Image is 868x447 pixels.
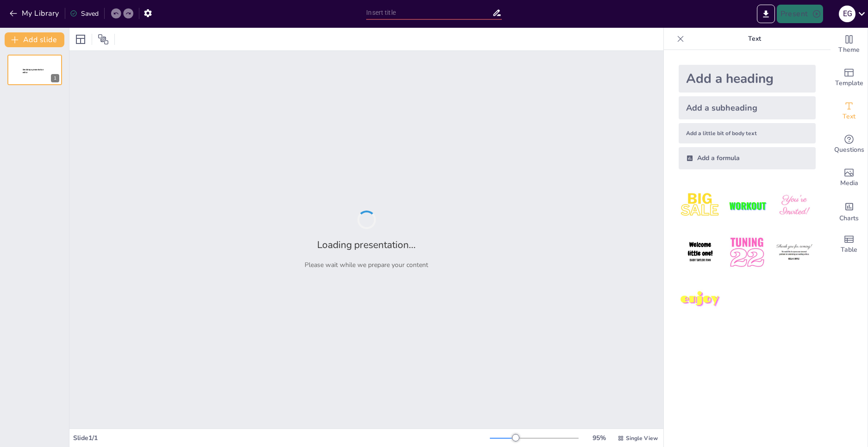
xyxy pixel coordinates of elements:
[831,128,868,161] div: Get real-time input from your audience
[98,34,109,45] span: Position
[773,184,816,227] img: 3.jpeg
[73,32,88,47] div: Layout
[757,5,775,23] button: Export to PowerPoint
[841,245,857,255] span: Table
[839,6,856,22] div: E G
[366,6,492,19] input: Insert title
[843,112,856,122] span: Text
[831,161,868,194] div: Add images, graphics, shapes or video
[23,68,44,74] span: Sendsteps presentation editor
[840,178,858,188] span: Media
[831,194,868,228] div: Add charts and graphs
[834,145,864,155] span: Questions
[679,184,722,227] img: 1.jpeg
[679,231,722,274] img: 4.jpeg
[835,78,863,88] span: Template
[679,278,722,321] img: 7.jpeg
[679,96,816,119] div: Add a subheading
[7,55,62,85] div: 1
[688,28,821,50] p: Text
[73,434,490,442] div: Slide 1 / 1
[839,5,856,23] button: E G
[679,123,816,143] div: Add a little bit of body text
[305,261,428,269] p: Please wait while we prepare your content
[70,9,99,18] div: Saved
[831,228,868,261] div: Add a table
[831,94,868,128] div: Add text boxes
[5,32,64,47] button: Add slide
[777,5,823,23] button: Present
[725,231,768,274] img: 5.jpeg
[725,184,768,227] img: 2.jpeg
[317,238,416,251] h2: Loading presentation...
[679,65,816,93] div: Add a heading
[839,213,859,223] span: Charts
[773,231,816,274] img: 6.jpeg
[51,74,59,82] div: 1
[588,434,610,442] div: 95 %
[679,147,816,169] div: Add a formula
[626,435,658,442] span: Single View
[7,6,63,21] button: My Library
[831,28,868,61] div: Change the overall theme
[838,45,860,55] span: Theme
[831,61,868,94] div: Add ready made slides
